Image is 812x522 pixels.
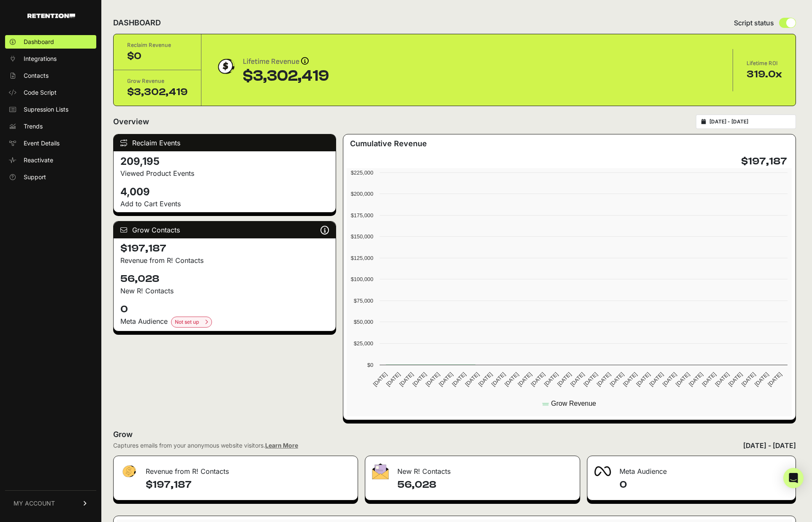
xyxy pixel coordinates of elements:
text: [DATE] [503,371,520,388]
div: Revenue from R! Contacts [114,456,358,481]
span: Dashboard [24,38,54,46]
h2: Overview [113,116,149,128]
text: [DATE] [530,371,546,388]
div: 319.0x [747,68,782,81]
text: $25,000 [354,340,373,347]
text: [DATE] [648,371,665,388]
text: [DATE] [411,371,428,388]
text: [DATE] [688,371,704,388]
text: $125,000 [351,255,373,261]
h4: $197,187 [120,242,329,255]
a: Trends [5,120,96,133]
text: [DATE] [424,371,441,388]
img: fa-envelope-19ae18322b30453b285274b1b8af3d052b27d846a4fbe8435d1a52b978f639a2.png [372,463,389,479]
div: New R! Contacts [365,456,579,481]
text: [DATE] [490,371,507,388]
text: [DATE] [451,371,467,388]
div: Meta Audience [120,316,329,328]
span: Trends [24,122,43,131]
text: [DATE] [385,371,402,388]
a: Support [5,170,96,184]
text: [DATE] [701,371,717,388]
div: Captures emails from your anonymous website visitors. [113,441,298,450]
p: Add to Cart Events [120,199,329,209]
h2: DASHBOARD [113,17,161,29]
text: [DATE] [477,371,494,388]
text: [DATE] [635,371,652,388]
text: [DATE] [622,371,638,388]
text: $225,000 [351,169,373,176]
span: Support [24,173,46,181]
h4: $197,187 [741,155,787,168]
div: Meta Audience [587,456,796,481]
text: [DATE] [464,371,481,388]
text: [DATE] [372,371,388,388]
text: $100,000 [351,276,373,282]
div: $3,302,419 [243,68,329,85]
a: Code Script [5,86,96,99]
h4: 4,009 [120,185,329,199]
h4: 209,195 [120,155,329,168]
text: $200,000 [351,191,373,197]
a: Contacts [5,69,96,82]
text: $175,000 [351,212,373,219]
text: [DATE] [661,371,678,388]
a: Dashboard [5,35,96,49]
h4: 0 [120,303,329,316]
text: [DATE] [438,371,454,388]
span: Contacts [24,71,49,80]
p: Viewed Product Events [120,168,329,178]
text: [DATE] [543,371,559,388]
a: Event Details [5,137,96,150]
h4: 0 [619,478,789,492]
div: Reclaim Events [114,134,336,151]
span: Code Script [24,88,57,97]
text: $75,000 [354,298,373,304]
img: fa-dollar-13500eef13a19c4ab2b9ed9ad552e47b0d9fc28b02b83b90ba0e00f96d6372e9.png [120,463,137,480]
a: Integrations [5,52,96,66]
text: [DATE] [753,371,770,388]
text: Grow Revenue [551,400,596,407]
text: [DATE] [569,371,586,388]
text: [DATE] [595,371,612,388]
text: [DATE] [582,371,599,388]
a: MY ACCOUNT [5,490,96,516]
div: Open Intercom Messenger [783,468,804,488]
span: Script status [734,18,774,28]
div: [DATE] - [DATE] [743,440,796,451]
div: Reclaim Revenue [127,41,187,49]
text: [DATE] [609,371,625,388]
text: [DATE] [674,371,691,388]
text: [DATE] [556,371,573,388]
h4: $197,187 [146,478,351,492]
span: Reactivate [24,156,53,164]
span: Event Details [24,139,60,148]
div: $0 [127,49,187,63]
text: [DATE] [740,371,757,388]
text: $50,000 [354,319,373,325]
div: $3,302,419 [127,85,187,99]
div: Lifetime ROI [747,59,782,68]
text: [DATE] [727,371,744,388]
h2: Grow [113,429,796,440]
text: $0 [367,362,373,368]
div: Grow Revenue [127,77,187,85]
h3: Cumulative Revenue [350,138,427,150]
text: [DATE] [398,371,415,388]
span: MY ACCOUNT [14,499,55,508]
img: fa-meta-2f981b61bb99beabf952f7030308934f19ce035c18b003e963880cc3fabeebb7.png [594,466,611,476]
a: Reactivate [5,153,96,167]
p: Revenue from R! Contacts [120,255,329,265]
h4: 56,028 [397,478,573,492]
span: Supression Lists [24,105,68,114]
div: Lifetime Revenue [243,56,329,68]
span: Integrations [24,55,57,63]
img: Retention.com [27,14,75,18]
p: New R! Contacts [120,286,329,296]
img: dollar-coin-05c43ed7efb7bc0c12610022525b4bbbb207c7efeef5aecc26f025e68dcafac9.png [215,56,236,77]
h4: 56,028 [120,272,329,286]
text: $150,000 [351,233,373,240]
text: [DATE] [517,371,533,388]
a: Learn More [265,442,298,449]
text: [DATE] [714,371,731,388]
